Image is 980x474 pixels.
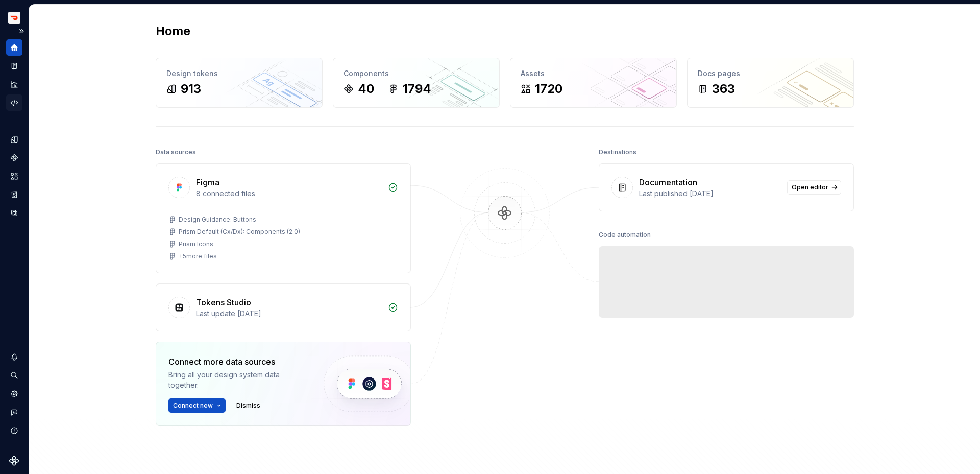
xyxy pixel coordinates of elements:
[168,370,306,390] div: Bring all your design system data together.
[196,176,219,188] div: Figma
[6,205,22,221] a: Data sources
[232,398,265,413] button: Dismiss
[687,58,854,108] a: Docs pages363
[535,81,562,97] div: 1720
[698,68,843,79] div: Docs pages
[179,240,213,248] div: Prism Icons
[166,68,312,79] div: Design tokens
[179,228,300,236] div: Prism Default (Cx/Dx): Components (2.0)
[6,186,22,203] a: Storybook stories
[333,58,500,108] a: Components401794
[510,58,677,108] a: Assets1720
[6,386,22,402] a: Settings
[9,456,19,466] svg: Supernova Logo
[173,401,213,410] span: Connect new
[599,145,636,159] div: Destinations
[6,349,22,365] button: Notifications
[181,81,201,97] div: 913
[196,309,382,319] div: Last update [DATE]
[6,150,22,166] a: Components
[236,401,260,410] span: Dismiss
[196,296,251,309] div: Tokens Studio
[156,58,323,108] a: Design tokens913
[156,163,411,273] a: Figma8 connected filesDesign Guidance: ButtonsPrism Default (Cx/Dx): Components (2.0)Prism Icons+...
[6,404,22,420] button: Contact support
[156,283,411,331] a: Tokens StudioLast update [DATE]
[156,145,196,159] div: Data sources
[6,76,22,92] a: Analytics
[358,81,374,97] div: 40
[639,188,781,199] div: Last published [DATE]
[6,94,22,111] a: Code automation
[344,68,489,79] div: Components
[6,58,22,74] a: Documentation
[639,176,697,188] div: Documentation
[8,12,20,24] img: bd52d190-91a7-4889-9e90-eccda45865b1.png
[179,216,256,224] div: Design Guidance: Buttons
[14,24,29,38] button: Expand sidebar
[792,183,828,192] span: Open editor
[787,180,841,195] a: Open editor
[156,23,190,39] h2: Home
[521,68,666,79] div: Assets
[196,188,382,199] div: 8 connected files
[6,39,22,56] a: Home
[168,398,226,413] button: Connect new
[179,252,217,260] div: + 5 more files
[599,228,651,242] div: Code automation
[6,367,22,384] button: Search ⌘K
[168,355,306,368] div: Connect more data sources
[712,81,735,97] div: 363
[6,131,22,148] a: Design tokens
[6,168,22,184] a: Assets
[403,81,431,97] div: 1794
